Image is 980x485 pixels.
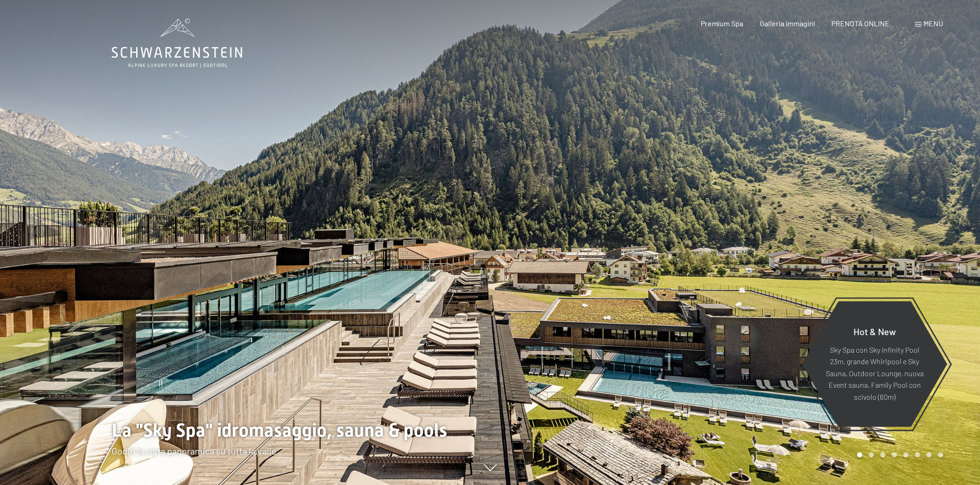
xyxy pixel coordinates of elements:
[701,19,743,28] a: Premium Spa
[915,452,920,457] div: Carousel Page 6
[892,452,897,457] div: Carousel Page 4
[824,343,925,402] p: Sky Spa con Sky infinity Pool 23m, grande Whirlpool e Sky Sauna, Outdoor Lounge, nuova Event saun...
[760,19,815,28] a: Galleria immagini
[938,452,943,457] div: Carousel Page 8
[854,452,943,457] div: Carousel Pagination
[831,19,890,28] a: PRENOTA ONLINE
[880,452,885,457] div: Carousel Page 3
[869,452,874,457] div: Carousel Page 2
[926,452,932,457] div: Carousel Page 7
[924,19,943,28] span: Menu
[854,325,896,337] span: Hot & New
[857,452,862,457] div: Carousel Page 1 (Current Slide)
[903,452,908,457] div: Carousel Page 5
[801,301,948,427] a: Hot & New Sky Spa con Sky infinity Pool 23m, grande Whirlpool e Sky Sauna, Outdoor Lounge, nuova ...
